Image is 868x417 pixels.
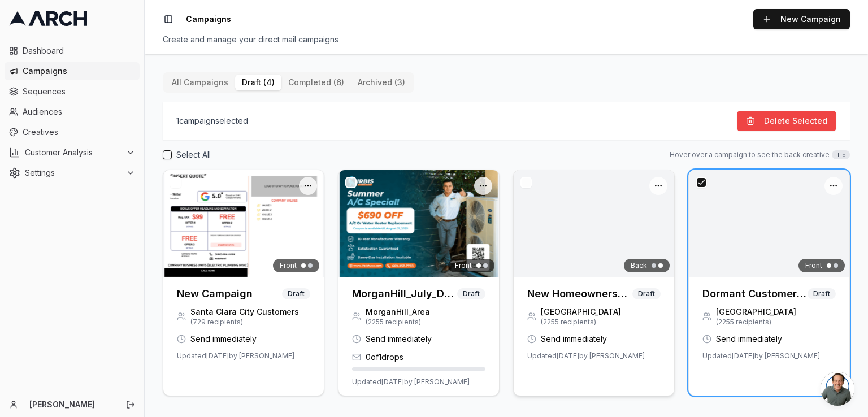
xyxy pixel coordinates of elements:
[366,351,403,363] span: 0 of 1 drops
[5,144,140,162] button: Customer Analysis
[366,318,430,327] span: ( 2255 recipients)
[716,333,782,345] span: Send immediately
[455,261,472,270] span: Front
[352,286,457,302] h3: MorganHill_July_Drop (Copy)
[702,286,808,302] h3: Dormant Customers (automated campaign)
[689,170,849,277] img: Front creative for Dormant Customers (automated campaign)
[190,306,299,318] span: Santa Clara City Customers
[5,42,140,60] a: Dashboard
[23,127,135,138] span: Creatives
[177,286,253,302] h3: New Campaign
[366,333,432,345] span: Send immediately
[23,66,135,77] span: Campaigns
[280,261,297,270] span: Front
[805,261,822,270] span: Front
[5,82,140,101] a: Sequences
[808,288,836,299] span: Draft
[177,351,294,360] span: Updated [DATE] by [PERSON_NAME]
[457,288,485,299] span: Draft
[163,34,850,45] div: Create and manage your direct mail campaigns
[5,103,140,121] a: Audiences
[716,306,796,318] span: [GEOGRAPHIC_DATA]
[821,372,854,406] div: Open chat
[281,75,351,90] button: completed (6)
[186,14,231,25] nav: breadcrumb
[123,397,138,412] button: Log out
[25,147,121,158] span: Customer Analysis
[541,318,621,327] span: ( 2255 recipients)
[23,45,135,57] span: Dashboard
[541,306,621,318] span: [GEOGRAPHIC_DATA]
[186,14,231,25] span: Campaigns
[165,75,235,90] button: All Campaigns
[5,123,140,141] a: Creatives
[29,399,114,410] a: [PERSON_NAME]
[832,150,850,159] span: Tip
[541,333,607,345] span: Send immediately
[702,351,820,360] span: Updated [DATE] by [PERSON_NAME]
[5,164,140,182] button: Settings
[352,377,470,386] span: Updated [DATE] by [PERSON_NAME]
[527,286,632,302] h3: New Homeowners (automated Campaign)
[632,288,661,299] span: Draft
[25,167,121,179] span: Settings
[235,75,281,90] button: draft (4)
[282,288,310,299] span: Draft
[190,318,299,327] span: ( 729 recipients)
[716,318,796,327] span: ( 2255 recipients)
[163,170,324,277] img: Front creative for New Campaign
[366,306,430,318] span: MorganHill_Area
[670,150,830,159] span: Hover over a campaign to see the back creative
[351,75,412,90] button: archived (3)
[631,261,647,270] span: Back
[176,115,248,127] span: 1 campaign selected
[753,9,850,29] button: New Campaign
[338,170,499,277] img: Front creative for MorganHill_July_Drop (Copy)
[23,106,135,118] span: Audiences
[5,62,140,80] a: Campaigns
[190,333,257,345] span: Send immediately
[23,86,135,97] span: Sequences
[527,351,645,360] span: Updated [DATE] by [PERSON_NAME]
[514,170,674,277] img: Back creative for New Homeowners (automated Campaign)
[176,149,211,160] label: Select All
[737,111,836,131] button: Delete Selected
